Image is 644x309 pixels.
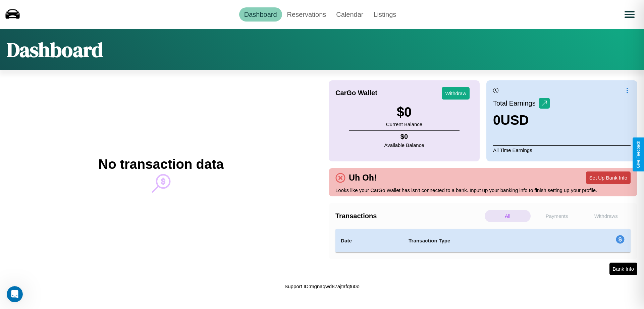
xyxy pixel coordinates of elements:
[368,7,401,22] a: Listings
[7,286,23,302] iframe: Intercom live chat
[386,105,422,120] h3: $ 0
[335,89,377,97] h4: CarGo Wallet
[493,97,539,109] p: Total Earnings
[239,7,282,22] a: Dashboard
[384,133,424,141] h4: $ 0
[493,145,631,155] p: All Time Earnings
[335,229,631,253] table: simple table
[442,87,470,100] button: Withdraw
[341,237,398,245] h4: Date
[586,171,631,184] button: Set Up Bank Info
[7,36,103,64] h1: Dashboard
[493,113,550,128] h3: 0 USD
[485,210,531,222] p: All
[534,210,580,222] p: Payments
[384,141,424,150] p: Available Balance
[98,157,223,172] h2: No transaction data
[620,5,639,24] button: Open menu
[335,186,631,195] p: Looks like your CarGo Wallet has isn't connected to a bank. Input up your banking info to finish ...
[335,212,483,220] h4: Transactions
[583,210,629,222] p: Withdraws
[636,141,641,168] div: Give Feedback
[386,120,422,129] p: Current Balance
[282,7,331,22] a: Reservations
[331,7,368,22] a: Calendar
[284,282,360,291] p: Support ID: mgnaqwd87ajtafqtu0o
[345,173,380,183] h4: Uh Oh!
[609,263,637,275] button: Bank Info
[409,237,561,245] h4: Transaction Type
